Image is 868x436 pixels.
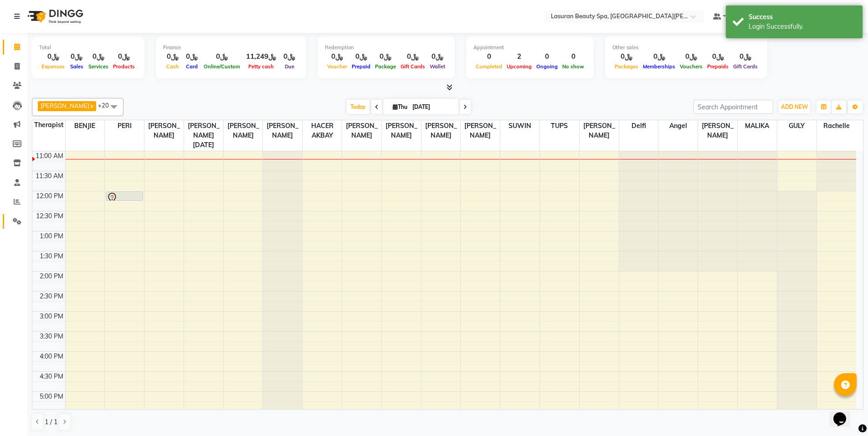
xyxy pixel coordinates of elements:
span: Delfi [619,120,658,132]
span: [PERSON_NAME] [263,120,302,141]
span: No show [560,63,586,70]
div: ﷼0 [731,51,760,62]
div: ﷼11,249 [242,51,280,62]
div: ﷼0 [325,51,349,62]
div: 2:00 PM [38,272,65,281]
span: Gift Cards [731,63,760,70]
span: MALIKA [738,120,777,132]
div: 12:30 PM [34,211,65,221]
span: [PERSON_NAME] [224,120,263,141]
button: ADD NEW [779,101,810,113]
div: ﷼0 [641,51,678,62]
span: Gift Cards [398,63,427,70]
span: Due [282,63,297,70]
span: +20 [98,102,116,109]
div: 11:30 AM [34,171,65,181]
div: ﷼0 [373,51,398,62]
span: Petty cash [246,63,276,70]
div: Login Successfully. [749,22,856,31]
div: ﷼0 [427,51,447,62]
span: [PERSON_NAME] [41,102,89,109]
div: 12:00 PM [34,191,65,201]
input: 2025-09-04 [410,100,455,114]
div: ﷼0 [612,51,641,62]
span: Upcoming [504,63,534,70]
span: [PERSON_NAME] [342,120,381,141]
span: Memberships [641,63,678,70]
span: HACER AKBAY [303,120,342,141]
div: 3:00 PM [38,312,65,321]
div: ﷼0 [398,51,427,62]
div: ﷼0 [39,51,67,62]
span: Vouchers [678,63,705,70]
span: TUPS [540,120,579,132]
span: Voucher [325,63,349,70]
a: x [89,102,93,109]
div: Finance [163,44,299,51]
span: Rachelle [817,120,856,132]
div: [PERSON_NAME], TK02, 12:00 PM-12:15 PM, SPORT MASSAGE [106,192,143,200]
div: 2 [504,51,534,62]
span: Today [347,100,370,114]
span: Online/Custom [201,63,242,70]
span: [PERSON_NAME] [580,120,619,141]
span: Services [86,63,111,70]
span: BENJIE [66,120,105,132]
div: ﷼0 [201,51,242,62]
div: 4:30 PM [38,372,65,381]
span: Cash [164,63,181,70]
span: Ongoing [534,63,560,70]
span: Prepaids [705,63,731,70]
span: SUWIN [500,120,539,132]
span: Package [373,63,398,70]
input: Search Appointment [693,100,773,114]
span: Packages [612,63,641,70]
div: 0 [473,51,504,62]
div: 5:00 PM [38,392,65,401]
div: 11:00 AM [34,151,65,161]
span: Products [111,63,137,70]
div: Therapist [32,120,65,130]
span: Thu [390,103,410,110]
div: 1:00 PM [38,231,65,241]
img: logo [23,4,86,29]
div: Appointment [473,44,586,51]
span: Expenses [39,63,67,70]
div: 0 [534,51,560,62]
span: Prepaid [349,63,373,70]
div: ﷼0 [86,51,111,62]
div: ﷼0 [280,51,299,62]
div: ﷼0 [182,51,201,62]
span: 1 / 1 [45,417,57,427]
div: ﷼0 [678,51,705,62]
div: ﷼0 [705,51,731,62]
div: Success [749,12,856,22]
span: [PERSON_NAME] [382,120,421,141]
div: 1:30 PM [38,251,65,261]
span: PERI [105,120,144,132]
span: Sales [68,63,86,70]
div: ﷼0 [163,51,182,62]
span: ADD NEW [781,103,808,110]
span: [PERSON_NAME][DATE] [184,120,223,151]
div: ﷼0 [111,51,137,62]
span: Wallet [427,63,447,70]
span: Completed [473,63,504,70]
span: [PERSON_NAME] [421,120,461,141]
span: [PERSON_NAME] [698,120,737,141]
iframe: chat widget [830,400,859,427]
span: [PERSON_NAME] [144,120,184,141]
div: 4:00 PM [38,352,65,361]
div: ﷼0 [67,51,86,62]
div: Total [39,44,137,51]
div: Other sales [612,44,760,51]
span: Card [184,63,200,70]
div: 2:30 PM [38,292,65,301]
span: GULY [777,120,817,132]
div: 3:30 PM [38,332,65,341]
div: ﷼0 [349,51,373,62]
span: Angel [658,120,698,132]
div: 0 [560,51,586,62]
div: Redemption [325,44,447,51]
span: [PERSON_NAME] [461,120,500,141]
